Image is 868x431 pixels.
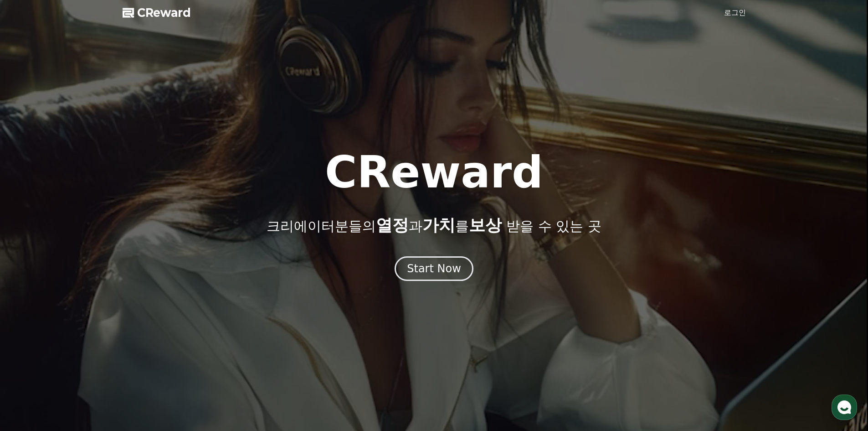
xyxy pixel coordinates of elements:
[395,256,473,281] button: Start Now
[123,5,191,20] a: CReward
[395,265,473,274] a: Start Now
[724,7,746,18] a: 로그인
[469,216,502,234] span: 보상
[422,216,455,234] span: 가치
[376,216,409,234] span: 열정
[325,151,543,194] h1: CReward
[407,261,461,276] div: Start Now
[267,216,601,234] p: 크리에이터분들의 과 를 받을 수 있는 곳
[137,5,191,20] span: CReward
